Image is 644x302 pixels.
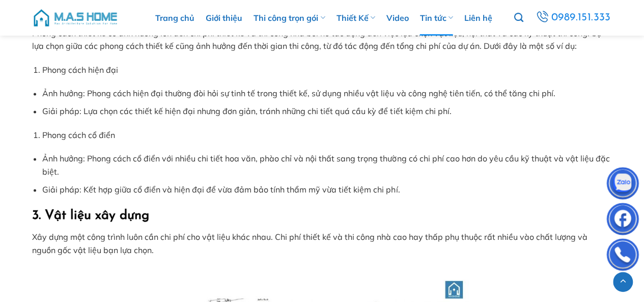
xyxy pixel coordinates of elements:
img: Facebook [607,205,638,236]
span: Ảnh hưởng: Phong cách cổ điển với nhiều chi tiết hoa văn, phào chỉ và nội thất sang trọng thường ... [42,153,609,177]
span: Giải pháp: Kết hợp giữa cổ điển và hiện đại để vừa đảm bảo tính thẩm mỹ vừa tiết kiệm chi phí. [42,184,400,195]
span: Phong cách hiện đại [42,65,118,75]
span: Ảnh hưởng: Phong cách hiện đại thường đòi hỏi sự tinh tế trong thiết kế, sử dụng nhiều vật liệu v... [42,88,555,98]
span: Phong cách cổ điển [42,130,115,140]
span: 0989.151.333 [551,9,611,26]
b: 3. Vật liệu xây dựng [32,209,149,222]
img: Zalo [607,170,638,200]
a: Tìm kiếm [514,7,523,29]
span: Giải pháp: Lựa chọn các thiết kế hiện đại nhưng đơn giản, tránh những chi tiết quá cầu kỳ để tiết... [42,106,451,116]
img: M.A.S HOME – Tổng Thầu Thiết Kế Và Xây Nhà Trọn Gói [32,3,119,33]
a: Lên đầu trang [613,272,633,292]
a: 0989.151.333 [534,9,612,27]
img: Phone [607,241,638,271]
span: Xây dựng một công trình luôn cần chi phí cho vật liệu khác nhau. Chi phí thiết kế và thi công nhà... [32,231,587,255]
